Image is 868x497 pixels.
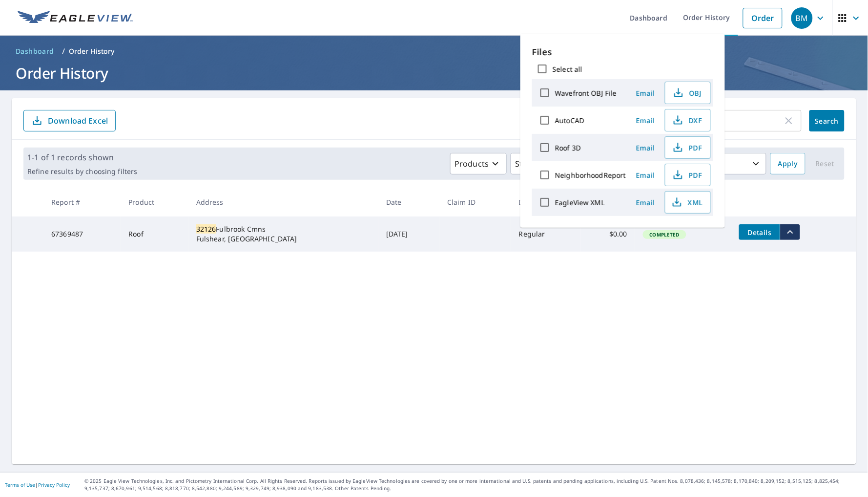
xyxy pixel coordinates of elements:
[665,82,711,104] button: OBJ
[809,110,845,131] button: Search
[121,216,188,252] td: Roof
[69,46,115,56] p: Order History
[553,65,582,74] label: Select all
[555,143,581,152] label: Roof 3D
[630,113,661,128] button: Email
[745,228,774,237] span: Details
[511,216,580,252] td: Regular
[378,188,439,216] th: Date
[555,88,617,98] label: Wavefront OBJ File
[511,153,557,174] button: Status
[555,198,605,207] label: EagleView XML
[12,63,856,83] h1: Order History
[27,167,137,176] p: Refine results by choosing filters
[5,481,35,488] a: Terms of Use
[630,86,661,101] button: Email
[634,198,657,207] span: Email
[455,158,489,170] p: Products
[555,116,584,125] label: AutoCAD
[27,151,137,163] p: 1-1 of 1 records shown
[671,142,703,153] span: PDF
[770,153,806,174] button: Apply
[515,158,539,170] p: Status
[196,224,371,244] div: Fulbrook Cmns Fulshear, [GEOGRAPHIC_DATA]
[665,191,711,214] button: XML
[5,482,70,488] p: |
[630,168,661,183] button: Email
[630,140,661,155] button: Email
[84,477,863,492] p: © 2025 Eagle View Technologies, Inc. and Pictometry International Corp. All Rights Reserved. Repo...
[739,224,780,240] button: detailsBtn-67369487
[671,169,703,181] span: PDF
[43,216,121,252] td: 67369487
[665,136,711,159] button: PDF
[671,196,703,208] span: XML
[634,143,657,152] span: Email
[817,116,837,126] span: Search
[671,114,703,126] span: DXF
[188,188,378,216] th: Address
[630,195,661,210] button: Email
[644,231,685,238] span: Completed
[48,115,108,126] p: Download Excel
[778,158,798,170] span: Apply
[580,216,635,252] td: $0.00
[665,164,711,186] button: PDF
[665,109,711,131] button: DXF
[555,171,626,180] label: NeighborhoodReport
[634,171,657,180] span: Email
[743,8,783,28] a: Order
[18,11,133,25] img: EV Logo
[62,45,65,57] li: /
[634,116,657,125] span: Email
[43,188,121,216] th: Report #
[12,43,856,59] nav: breadcrumb
[196,224,216,234] mark: 32126
[450,153,507,174] button: Products
[532,45,713,59] p: Files
[23,110,116,131] button: Download Excel
[671,87,703,99] span: OBJ
[511,188,580,216] th: Delivery
[12,43,58,59] a: Dashboard
[121,188,188,216] th: Product
[38,481,70,488] a: Privacy Policy
[378,216,439,252] td: [DATE]
[780,224,800,240] button: filesDropdownBtn-67369487
[791,7,813,29] div: BM
[16,46,54,56] span: Dashboard
[634,88,657,98] span: Email
[439,188,511,216] th: Claim ID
